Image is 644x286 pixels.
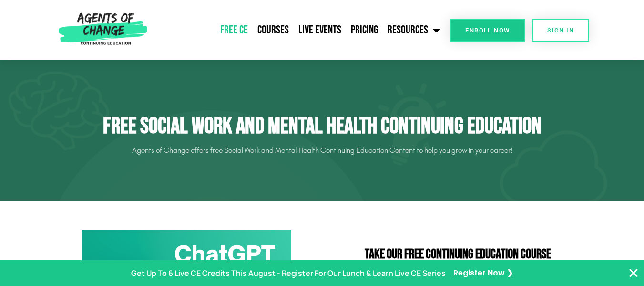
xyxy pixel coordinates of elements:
[327,248,589,261] h2: Take Our FREE Continuing Education Course
[294,18,346,42] a: Live Events
[450,19,525,42] a: Enroll Now
[383,18,445,42] a: Resources
[55,113,589,140] h1: Free Social Work and Mental Health Continuing Education
[453,266,513,280] a: Register Now ❯
[55,143,589,158] p: Agents of Change offers free Social Work and Mental Health Continuing Education Content to help y...
[465,27,510,33] span: Enroll Now
[628,267,639,279] button: Close Banner
[131,266,446,280] p: Get Up To 6 Live CE Credits This August - Register For Our Lunch & Learn Live CE Series
[346,18,383,42] a: Pricing
[253,18,294,42] a: Courses
[151,18,445,42] nav: Menu
[532,19,589,42] a: SIGN IN
[547,27,574,33] span: SIGN IN
[215,18,253,42] a: Free CE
